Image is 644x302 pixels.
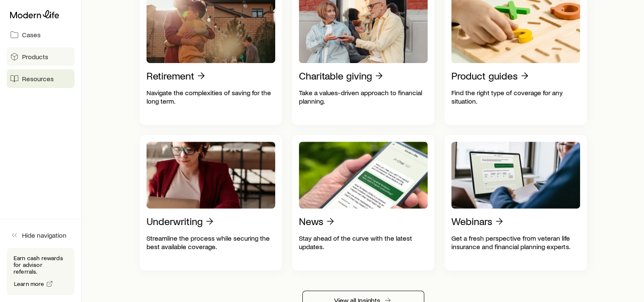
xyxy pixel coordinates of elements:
span: Learn more [14,281,44,287]
p: Product guides [451,70,518,82]
p: Navigate the complexities of saving for the long term. [146,88,275,105]
p: News [299,215,323,227]
p: Stay ahead of the curve with the latest updates. [299,234,428,251]
img: Underwriting [146,142,275,209]
p: Underwriting [146,215,203,227]
a: UnderwritingStreamline the process while securing the best available coverage. [140,135,282,270]
span: Hide navigation [22,231,66,239]
a: Products [7,47,75,66]
a: Cases [7,25,75,44]
p: Find the right type of coverage for any situation. [451,88,580,105]
button: Hide navigation [7,226,75,244]
p: Webinars [451,215,492,227]
p: Earn cash rewards for advisor referrals. [14,255,68,275]
a: WebinarsGet a fresh perspective from veteran life insurance and financial planning experts. [445,135,587,270]
img: News [299,142,428,209]
a: NewsStay ahead of the curve with the latest updates. [292,135,434,270]
p: Streamline the process while securing the best available coverage. [146,234,275,251]
p: Take a values-driven approach to financial planning. [299,88,428,105]
div: Earn cash rewards for advisor referrals.Learn more [7,248,75,295]
span: Products [22,52,48,61]
p: Charitable giving [299,70,372,82]
p: Retirement [146,70,194,82]
img: Webinars [451,142,580,209]
span: Cases [22,30,41,39]
a: Resources [7,69,75,88]
p: Get a fresh perspective from veteran life insurance and financial planning experts. [451,234,580,251]
span: Resources [22,74,54,83]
